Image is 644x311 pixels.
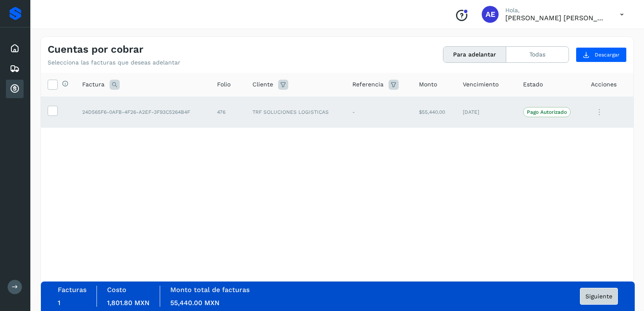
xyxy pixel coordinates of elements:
[48,43,143,56] h4: Cuentas por cobrar
[48,59,180,66] p: Selecciona las facturas que deseas adelantar
[506,47,569,62] button: Todas
[170,299,220,307] span: 55,440.00 MXN
[6,80,24,98] div: Cuentas por cobrar
[456,97,516,128] td: [DATE]
[58,286,86,294] label: Facturas
[527,109,567,115] p: Pago Autorizado
[580,288,618,305] button: Siguiente
[443,47,506,62] button: Para adelantar
[352,80,384,89] span: Referencia
[412,97,456,128] td: $55,440.00
[107,286,126,294] label: Costo
[505,14,606,22] p: AARON EDUARDO GOMEZ ULLOA
[591,80,617,89] span: Acciones
[246,97,346,128] td: TRF SOLUCIONES LOGISTICAS
[170,286,250,294] label: Monto total de facturas
[6,59,24,78] div: Embarques
[252,80,273,89] span: Cliente
[82,80,105,89] span: Factura
[210,97,246,128] td: 476
[75,97,210,128] td: 24D565F6-0AFB-4F26-A2EF-3F93C5264B4F
[576,47,627,62] button: Descargar
[505,7,606,14] p: Hola,
[585,293,612,299] span: Siguiente
[6,39,24,58] div: Inicio
[346,97,412,128] td: -
[419,80,437,89] span: Monto
[463,80,499,89] span: Vencimiento
[58,299,60,307] span: 1
[595,51,620,59] span: Descargar
[107,299,150,307] span: 1,801.80 MXN
[217,80,231,89] span: Folio
[523,80,543,89] span: Estado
